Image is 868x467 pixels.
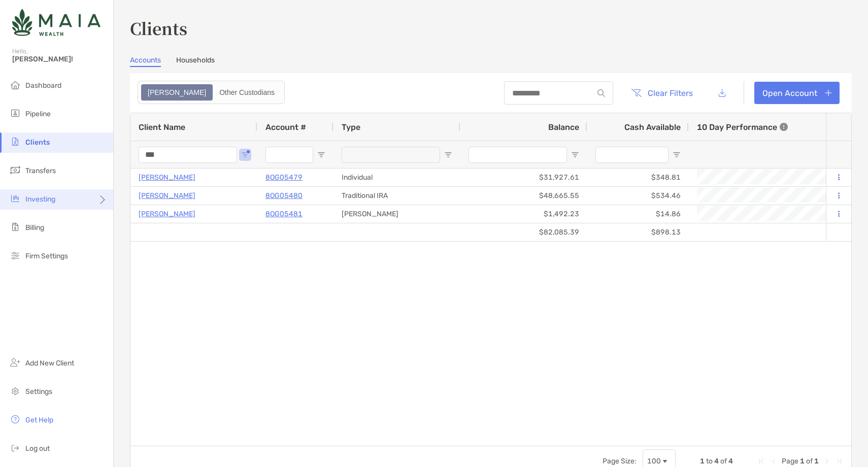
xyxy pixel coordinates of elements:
button: Open Filter Menu [571,151,579,159]
div: segmented control [138,81,285,104]
span: Dashboard [25,81,61,90]
div: $82,085.39 [460,223,587,241]
div: [PERSON_NAME] [333,205,460,223]
div: $31,927.61 [460,169,587,186]
span: 4 [728,457,733,465]
a: 8OG05479 [265,171,303,184]
input: Client Name Filter Input [139,147,237,163]
button: Open Filter Menu [444,151,452,159]
button: Open Filter Menu [673,151,681,159]
span: Transfers [25,166,56,175]
div: Zoe [142,85,212,99]
img: settings icon [9,385,21,397]
input: Account # Filter Input [265,147,313,163]
span: Cash Available [624,122,681,132]
h3: Clients [130,16,852,40]
img: clients icon [9,136,21,148]
span: Investing [25,195,55,204]
span: to [706,457,713,465]
img: investing icon [9,192,21,205]
div: $48,665.55 [460,187,587,205]
div: First Page [757,457,765,465]
img: logout icon [9,442,21,454]
div: $898.13 [587,223,689,241]
span: Clients [25,138,50,147]
span: 1 [814,457,819,465]
span: Balance [548,122,579,132]
div: 10 Day Performance [697,113,788,141]
img: transfers icon [9,164,21,176]
span: of [720,457,727,465]
div: 100 [647,457,661,465]
div: Previous Page [770,457,778,465]
div: Page Size: [603,457,637,465]
span: 1 [700,457,705,465]
span: Billing [25,223,44,232]
img: pipeline icon [9,107,21,119]
img: billing icon [9,221,21,233]
span: Log out [25,444,50,453]
span: Page [782,457,798,465]
button: Open Filter Menu [317,151,325,159]
div: $348.81 [587,169,689,186]
a: Accounts [130,56,161,67]
span: Account # [265,122,306,132]
a: Open Account [754,82,840,104]
span: 4 [714,457,719,465]
a: [PERSON_NAME] [139,208,195,220]
button: Open Filter Menu [241,151,249,159]
a: [PERSON_NAME] [139,189,195,202]
a: [PERSON_NAME] [139,171,195,184]
span: of [806,457,813,465]
span: Type [342,122,360,132]
div: $1,492.23 [460,205,587,223]
img: firm-settings icon [9,249,21,261]
img: get-help icon [9,413,21,425]
div: Other Custodians [214,85,280,99]
a: Households [176,56,215,67]
button: Clear Filters [623,82,700,104]
div: Next Page [823,457,831,465]
div: Traditional IRA [333,187,460,205]
div: Individual [333,169,460,186]
span: 1 [800,457,805,465]
a: 8OG05481 [265,208,303,220]
span: Pipeline [25,110,51,118]
img: add_new_client icon [9,356,21,369]
span: Client Name [139,122,185,132]
span: [PERSON_NAME]! [12,55,107,63]
span: Settings [25,387,52,396]
div: $534.46 [587,187,689,205]
span: Add New Client [25,359,74,368]
div: Last Page [835,457,843,465]
span: Firm Settings [25,252,68,260]
span: Get Help [25,416,53,424]
img: input icon [597,89,605,97]
input: Cash Available Filter Input [595,147,669,163]
a: 8OG05480 [265,189,303,202]
img: Zoe Logo [12,4,101,41]
input: Balance Filter Input [469,147,567,163]
img: dashboard icon [9,79,21,91]
div: $14.86 [587,205,689,223]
